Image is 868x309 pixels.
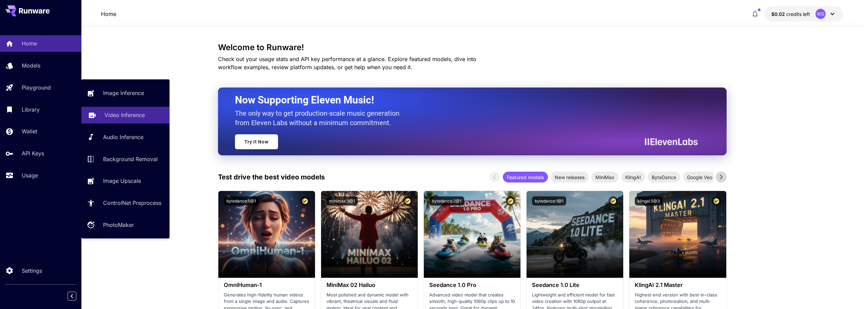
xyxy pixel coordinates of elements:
p: Library [22,105,40,114]
button: bytedance:5@1 [224,196,259,206]
button: minimax:3@1 [327,196,358,206]
p: Image Upscale [103,177,141,185]
button: bytedance:1@1 [532,196,566,206]
a: Image Upscale [81,173,170,189]
a: Image Inference [81,85,170,101]
p: The only way to get production-scale music generation from Eleven Labs without a minimum commitment. [235,109,405,128]
a: Background Removal [81,151,170,167]
button: Certified Model – Vetted for best performance and includes a commercial license. [609,196,618,206]
button: Collapse sidebar [67,292,76,301]
p: PhotoMaker [103,221,134,229]
h3: Welcome to Runware! [218,43,727,52]
p: Background Removal [103,155,158,163]
a: ControlNet Preprocess [81,195,170,211]
p: Home [101,10,116,18]
img: alt [527,191,623,278]
p: Settings [22,267,42,275]
p: Video Inference [104,111,145,119]
img: alt [424,191,520,278]
a: Video Inference [81,107,170,123]
button: Certified Model – Vetted for best performance and includes a commercial license. [403,196,412,206]
button: Certified Model – Vetted for best performance and includes a commercial license. [300,196,310,206]
div: Collapse sidebar [73,290,81,302]
a: PhotoMaker [81,217,170,233]
span: MiniMax [591,174,618,181]
p: ControlNet Preprocess [103,199,161,207]
span: credits left [786,11,810,17]
span: ByteDance [648,174,680,181]
p: Playground [22,83,51,92]
h2: Now Supporting Eleven Music! [235,94,693,107]
p: Home [22,39,37,47]
nav: breadcrumb [101,10,116,18]
h3: MiniMax 02 Hailuo [327,282,412,288]
button: $0.01747 [765,6,843,22]
p: Usage [22,171,38,179]
h3: KlingAI 2.1 Master [635,282,721,288]
button: Certified Model – Vetted for best performance and includes a commercial license. [506,196,515,206]
span: $0.02 [771,11,786,17]
span: Check out your usage stats and API key performance at a glance. Explore featured models, dive int... [218,56,476,71]
div: $0.01747 [771,11,810,18]
h3: Seedance 1.0 Pro [429,282,515,288]
p: Image Inference [103,89,144,97]
img: alt [629,191,726,278]
button: bytedance:2@1 [429,196,464,206]
p: Audio Inference [103,133,143,141]
a: Audio Inference [81,129,170,146]
p: Wallet [22,127,37,135]
p: Models [22,61,40,70]
span: KlingAI [621,174,645,181]
button: Certified Model – Vetted for best performance and includes a commercial license. [712,196,721,206]
h3: Seedance 1.0 Lite [532,282,618,288]
button: klingai:5@3 [635,196,663,206]
p: API Keys [22,149,44,157]
div: WG [815,9,826,19]
span: New releases [551,174,589,181]
img: alt [321,191,418,278]
span: Google Veo [683,174,716,181]
h3: OmniHuman‑1 [224,282,310,288]
a: Try It Now [235,134,278,149]
p: Test drive the best video models [218,172,325,182]
img: alt [218,191,315,278]
span: Featured models [503,174,548,181]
